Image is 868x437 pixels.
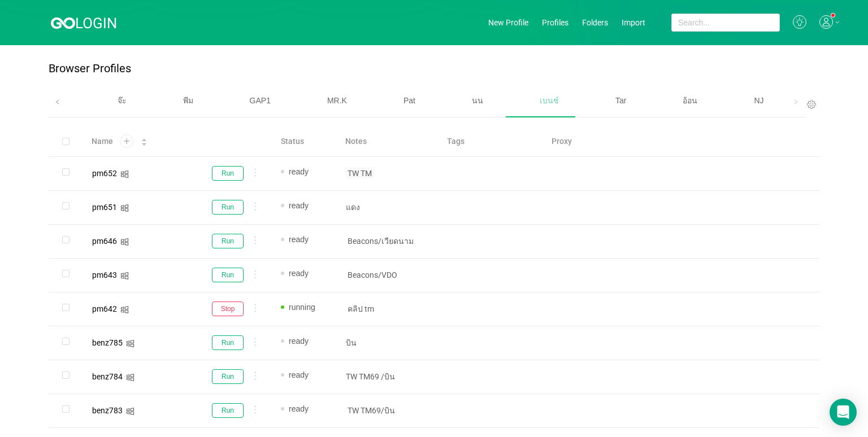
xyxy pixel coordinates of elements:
button: Run [212,166,244,181]
i: icon: windows [120,272,129,280]
span: อ้อน [683,96,697,105]
span: MR.K [327,96,347,105]
div: pm651 [92,203,117,211]
span: เบนซ์ [540,96,559,105]
i: icon: windows [126,339,134,348]
a: Import [622,18,645,27]
i: icon: right [793,99,798,105]
span: NJ [754,96,763,105]
a: Folders [582,18,608,27]
i: icon: left [55,99,60,105]
div: benz785 [92,339,123,347]
span: ready [289,235,309,244]
i: icon: caret-down [141,141,147,145]
i: icon: windows [120,170,129,178]
sup: 1 [831,14,835,17]
span: ready [289,269,309,278]
button: Run [212,403,244,418]
span: Status [281,136,304,147]
span: ready [289,201,309,210]
span: Name [92,136,113,147]
span: ready [289,167,309,176]
i: icon: windows [120,238,129,246]
p: บิน [346,337,428,348]
span: TW TM69/บิน [346,405,397,416]
span: พีม [183,96,193,105]
i: icon: windows [126,373,134,382]
span: ready [289,404,309,413]
i: icon: caret-up [141,137,147,141]
button: Run [212,200,244,215]
button: Run [212,268,244,282]
span: Tags [447,136,465,147]
span: จ๊ะ [118,96,127,105]
a: New Profile [488,18,528,27]
span: TW TM [346,168,374,179]
div: Open Intercom Messenger [830,399,857,426]
input: Search... [671,14,780,32]
p: Browser Profiles [49,62,131,75]
span: Tar [615,96,626,105]
div: pm652 [92,169,117,177]
div: benz784 [92,373,123,381]
span: Notes [345,136,367,147]
button: Stop [212,301,244,316]
span: Beacons/VDO [346,269,399,281]
p: TW TM69 [346,371,428,382]
div: pm643 [92,271,117,279]
a: Profiles [542,18,568,27]
span: Beacons/เวียดนาม [346,235,415,247]
span: running [289,303,315,312]
span: คลิป tm [346,303,376,314]
div: Sort [141,137,147,145]
span: Proxy [552,136,572,147]
div: pm646 [92,237,117,245]
span: ready [289,337,309,346]
p: แดง [346,202,428,213]
button: Run [212,369,244,384]
span: นน [472,96,483,105]
div: pm642 [92,305,117,313]
i: icon: windows [126,407,134,416]
button: Run [212,234,244,248]
i: icon: windows [120,305,129,314]
span: ready [289,370,309,379]
button: Run [212,335,244,350]
span: Pat [403,96,415,105]
span: /บิน [379,371,397,382]
i: icon: windows [120,204,129,212]
span: GAP1 [250,96,271,105]
div: benz783 [92,407,123,414]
